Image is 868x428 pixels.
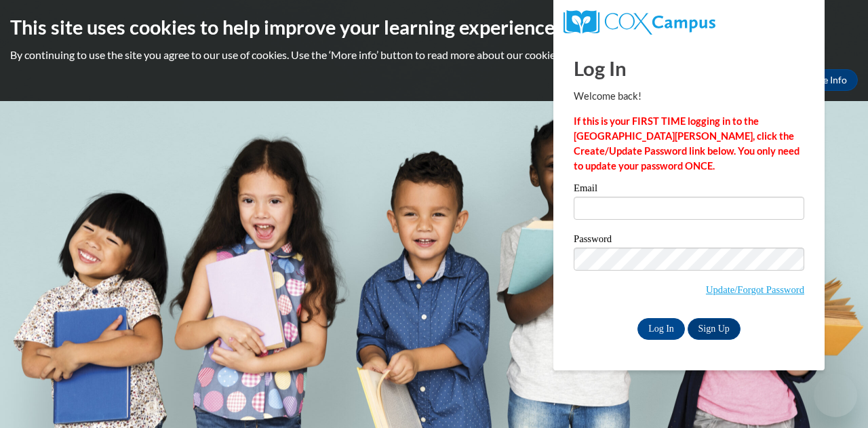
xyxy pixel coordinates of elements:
p: Welcome back! [574,89,804,104]
a: More Info [794,69,858,91]
a: Update/Forgot Password [706,284,804,295]
img: COX Campus [564,10,715,35]
iframe: Button to launch messaging window [814,374,857,417]
h1: Log In [574,54,804,82]
a: Sign Up [688,318,741,340]
input: Log In [637,318,685,340]
h2: This site uses cookies to help improve your learning experience. [10,14,858,41]
p: By continuing to use the site you agree to our use of cookies. Use the ‘More info’ button to read... [10,47,858,62]
label: Password [574,234,804,248]
strong: If this is your FIRST TIME logging in to the [GEOGRAPHIC_DATA][PERSON_NAME], click the Create/Upd... [574,115,800,172]
label: Email [574,183,804,197]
